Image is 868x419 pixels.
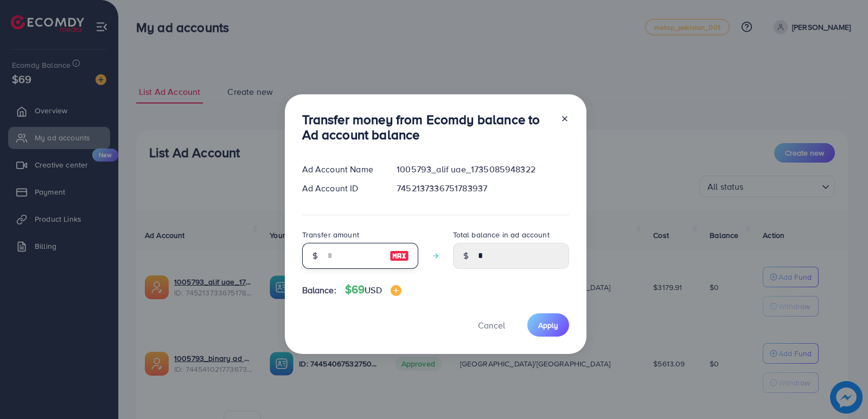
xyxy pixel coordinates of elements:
img: image [390,249,409,262]
h3: Transfer money from Ecomdy balance to Ad account balance [302,112,552,143]
label: Total balance in ad account [453,229,550,240]
h4: $69 [345,283,401,296]
span: Apply [538,320,558,331]
div: 1005793_alif uae_1735085948322 [388,163,577,176]
div: 7452137336751783937 [388,182,577,195]
div: Ad Account ID [293,182,388,195]
span: USD [365,284,381,296]
button: Cancel [464,313,519,337]
img: image [391,285,401,296]
label: Transfer amount [302,229,359,240]
div: Ad Account Name [293,163,388,176]
span: Balance: [302,284,336,296]
button: Apply [527,313,569,337]
span: Cancel [478,319,505,331]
